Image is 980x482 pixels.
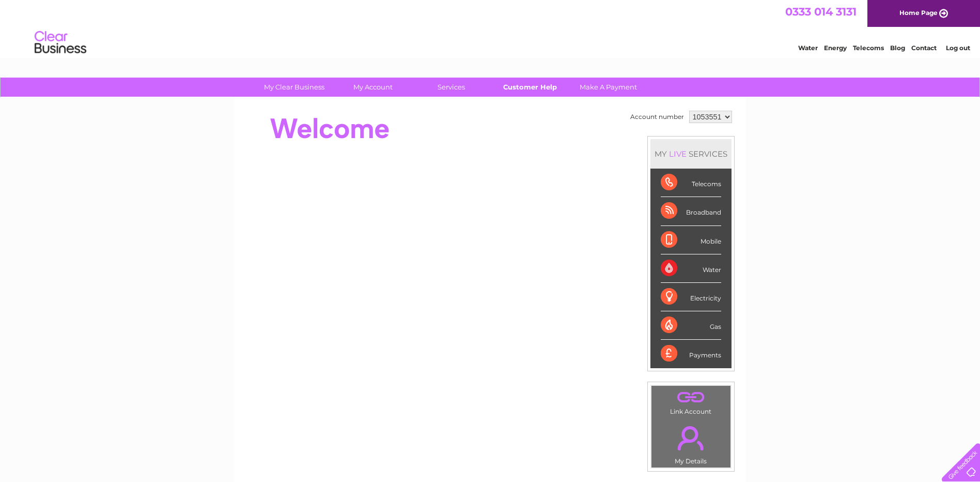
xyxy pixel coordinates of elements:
[252,78,337,97] a: My Clear Business
[409,78,494,97] a: Services
[661,169,721,197] div: Telecoms
[650,139,732,169] div: MY SERVICES
[911,44,937,52] a: Contact
[667,149,689,159] div: LIVE
[246,6,735,50] div: Clear Business is a trading name of Verastar Limited (registered in [GEOGRAPHIC_DATA] No. 3667643...
[661,226,721,254] div: Mobile
[661,254,721,283] div: Water
[651,417,731,468] td: My Details
[651,385,731,418] td: Link Account
[34,27,87,58] img: logo.png
[798,44,818,52] a: Water
[661,197,721,225] div: Broadband
[654,388,728,406] a: .
[946,44,970,52] a: Log out
[785,5,857,18] a: 0333 014 3131
[628,108,687,126] td: Account number
[824,44,847,52] a: Energy
[330,78,415,97] a: My Account
[654,420,728,456] a: .
[853,44,884,52] a: Telecoms
[661,340,721,368] div: Payments
[487,78,572,97] a: Customer Help
[566,78,651,97] a: Make A Payment
[890,44,905,52] a: Blog
[661,283,721,311] div: Electricity
[661,311,721,340] div: Gas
